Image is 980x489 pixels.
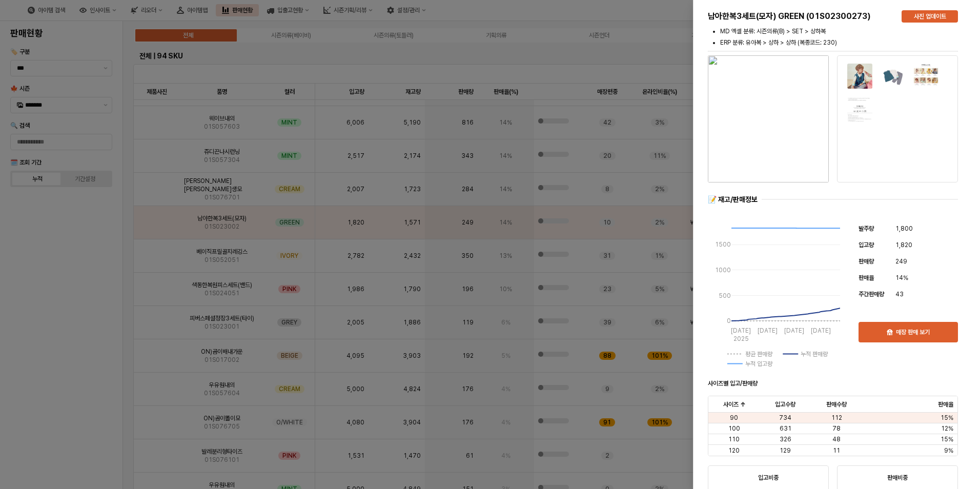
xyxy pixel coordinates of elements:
div: 📝 재고/판매정보 [708,195,758,205]
button: 사진 업데이트 [902,10,958,23]
span: 14% [895,273,908,283]
span: 12% [941,424,953,433]
span: 발주량 [859,225,874,232]
span: 78 [832,424,841,433]
span: 판매수량 [826,400,847,409]
span: 입고수량 [775,400,795,409]
span: 판매율 [859,274,874,281]
p: 사진 업데이트 [914,12,946,21]
li: MD 엑셀 분류: 시즌의류(B) > SET > 상하복 [720,27,958,36]
span: 90 [730,414,738,422]
span: 판매량 [859,258,874,265]
span: 입고량 [859,241,874,249]
span: 48 [832,435,841,443]
span: 110 [728,435,740,443]
strong: 판매비중 [887,474,908,481]
span: 129 [780,446,791,455]
span: 1,820 [895,240,912,250]
span: 15% [941,414,953,422]
strong: 사이즈별 입고/판매량 [708,380,758,387]
li: ERP 분류: 유아복 > 상하 > 상하 (복종코드: 230) [720,38,958,47]
span: 631 [780,424,791,433]
span: 120 [728,446,740,455]
span: 100 [728,424,740,433]
span: 112 [831,414,842,422]
span: 326 [780,435,791,443]
span: 판매율 [938,400,953,409]
span: 249 [895,256,907,267]
button: 매장 판매 보기 [859,322,958,342]
h5: 남아한복3세트(모자) GREEN (01S02300273) [708,11,893,22]
span: 15% [941,435,953,443]
span: 734 [779,414,791,422]
span: 11 [833,446,840,455]
span: 9% [944,446,953,455]
span: 주간판매량 [859,291,884,298]
span: 1,800 [895,223,913,234]
span: 43 [895,289,904,299]
strong: 입고비중 [758,474,779,481]
p: 매장 판매 보기 [896,328,930,336]
span: 사이즈 [723,400,739,409]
